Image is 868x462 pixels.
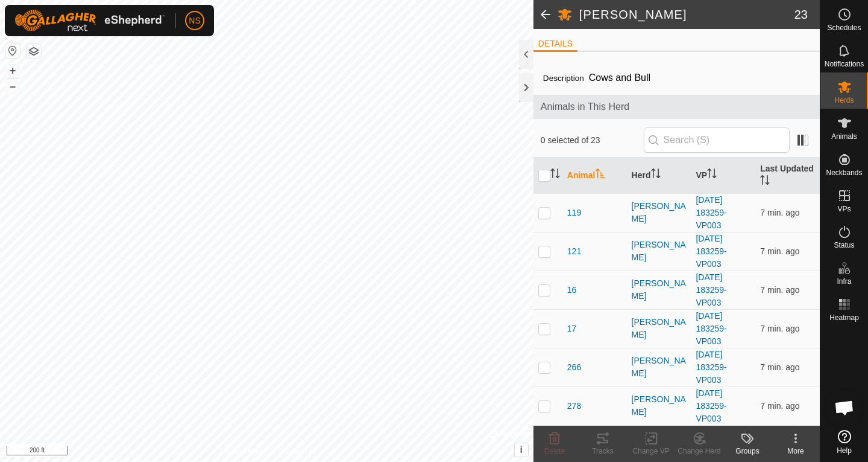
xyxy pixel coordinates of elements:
a: [DATE] 183259-VP003 [696,195,726,230]
span: Animals [831,133,857,140]
button: Reset Map [5,43,20,58]
a: Contact Us [278,446,314,457]
span: 17 [567,322,577,335]
div: [PERSON_NAME] [632,316,687,341]
div: [PERSON_NAME] [632,239,687,264]
span: Delete [544,447,565,455]
th: Herd [627,158,691,194]
span: 16 [567,284,577,297]
div: Tracks [579,446,627,457]
span: 23 [794,5,808,24]
a: [DATE] 183259-VP003 [696,311,726,346]
div: [PERSON_NAME] [632,355,687,380]
span: 278 [567,400,581,412]
span: Neckbands [826,169,862,176]
span: Oct 1, 2025, 10:05 AM [760,246,799,256]
div: [PERSON_NAME] [632,200,687,225]
span: Help [837,447,852,454]
div: [PERSON_NAME] [632,277,687,303]
span: Status [834,242,854,249]
button: – [5,79,20,94]
span: Schedules [827,24,861,31]
span: Oct 1, 2025, 10:05 AM [760,401,799,411]
p-sorticon: Activate to sort [550,170,560,180]
button: i [515,443,528,457]
span: Cows and Bull [584,68,655,88]
span: VPs [837,205,851,213]
a: Help [820,425,868,459]
a: Privacy Policy [219,446,264,457]
p-sorticon: Activate to sort [707,170,717,180]
span: Infra [837,278,851,285]
li: DETAILS [533,37,577,52]
a: [DATE] 183259-VP003 [696,234,726,269]
span: Heatmap [829,314,859,321]
span: 0 selected of 23 [541,134,644,147]
div: Change VP [627,446,675,457]
div: Open chat [826,390,863,426]
span: 266 [567,361,581,374]
span: Notifications [825,60,864,68]
span: Oct 1, 2025, 10:05 AM [760,208,799,217]
a: [DATE] 183259-VP003 [696,350,726,385]
th: VP [691,158,755,194]
button: + [5,63,20,78]
label: Description [543,74,584,83]
a: [DATE] 183259-VP003 [696,272,726,307]
input: Search (S) [644,127,790,153]
span: 121 [567,245,581,258]
img: Gallagher Logo [14,10,165,31]
p-sorticon: Activate to sort [651,170,661,180]
div: Change Herd [675,446,723,457]
span: NS [189,14,200,27]
span: Herds [834,97,854,104]
p-sorticon: Activate to sort [760,177,770,187]
span: Oct 1, 2025, 10:05 AM [760,285,799,295]
a: [DATE] 183259-VP003 [696,388,726,423]
span: Oct 1, 2025, 10:05 AM [760,324,799,333]
th: Animal [562,158,627,194]
span: Oct 1, 2025, 10:05 AM [760,362,799,372]
button: Map Layers [27,44,41,59]
div: Groups [723,446,772,457]
th: Last Updated [755,158,820,194]
h2: [PERSON_NAME] [579,7,794,22]
span: Animals in This Herd [541,100,813,114]
span: 119 [567,207,581,219]
div: [PERSON_NAME] [632,393,687,419]
div: More [772,446,820,457]
span: i [520,444,523,455]
p-sorticon: Activate to sort [596,170,605,180]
